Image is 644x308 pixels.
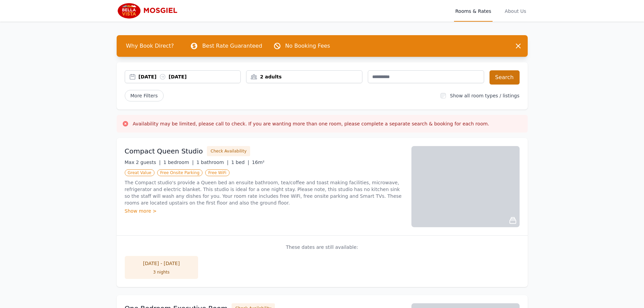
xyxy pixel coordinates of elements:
[246,73,362,80] div: 2 adults
[252,160,264,165] span: 16m²
[205,169,230,176] span: Free WiFi
[121,39,180,53] span: Why Book Direct?
[125,146,203,156] h3: Compact Queen Studio
[125,169,154,176] span: Great Value
[202,42,262,50] p: Best Rate Guaranteed
[125,208,403,214] div: Show more >
[285,42,330,50] p: No Booking Fees
[117,3,182,19] img: Bella Vista Mosgiel
[163,160,194,165] span: 1 bedroom |
[450,93,519,98] label: Show all room types / listings
[125,90,164,101] span: More Filters
[133,120,490,127] h3: Availability may be limited, please call to check. If you are wanting more than one room, please ...
[125,179,403,206] p: The Compact studio's provide a Queen bed an ensuite bathroom, tea/coffee and toast making facilit...
[157,169,202,176] span: Free Onsite Parking
[125,160,161,165] span: Max 2 guests |
[490,70,520,85] button: Search
[139,73,241,80] div: [DATE] [DATE]
[125,244,520,251] p: These dates are still available:
[196,160,229,165] span: 1 bathroom |
[231,160,249,165] span: 1 bed |
[132,269,192,275] div: 3 nights
[207,146,250,156] button: Check Availability
[132,260,192,267] div: [DATE] - [DATE]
